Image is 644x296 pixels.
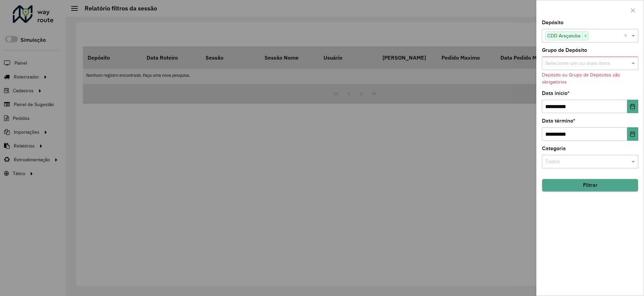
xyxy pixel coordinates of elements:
span: CDD Araçatuba [546,32,582,40]
formly-validation-message: Depósito ou Grupo de Depósitos são obrigatórios [542,72,620,85]
span: × [582,32,588,40]
button: Choose Date [627,127,638,141]
span: Clear all [624,32,630,40]
label: Data início [542,89,570,97]
button: Filtrar [542,179,638,192]
button: Choose Date [627,100,638,113]
label: Depósito [542,19,563,27]
label: Categoria [542,144,566,153]
label: Grupo de Depósito [542,46,587,54]
label: Data término [542,117,575,125]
